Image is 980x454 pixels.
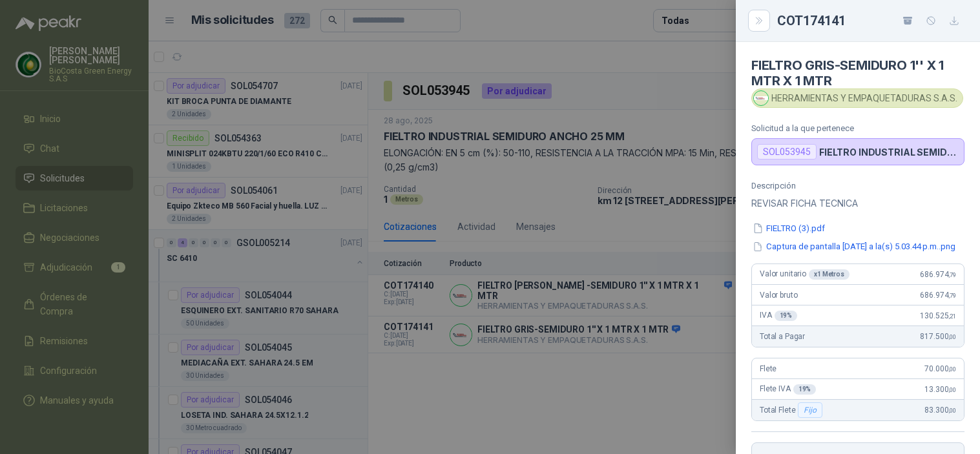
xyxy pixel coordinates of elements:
[751,123,964,133] p: Solicitud a la que pertenece
[809,269,850,280] div: x 1 Metros
[751,13,767,28] button: Close
[777,10,964,31] div: COT174141
[751,57,964,88] h4: FIELTRO GRIS-SEMIDURO 1'' X 1 MTR X 1 MTR
[760,332,805,341] span: Total a Pagar
[760,269,850,280] span: Valor unitario
[798,402,822,418] div: Fijo
[920,291,956,300] span: 686.974
[751,240,957,254] button: Captura de pantalla [DATE] a la(s) 5.03.44 p.m..png
[920,311,956,320] span: 130.525
[948,271,956,278] span: ,79
[760,291,797,300] span: Valor bruto
[948,407,956,414] span: ,00
[924,406,956,415] span: 83.300
[751,196,964,211] p: REVISAR FICHA TECNICA
[948,292,956,299] span: ,79
[948,313,956,320] span: ,21
[760,402,825,418] span: Total Flete
[757,144,817,160] div: SOL053945
[751,88,963,108] div: HERRAMIENTAS Y EMPAQUETADURAS S.A.S.
[924,385,956,394] span: 13.300
[751,222,826,235] button: FIELTRO (3).pdf
[948,386,956,393] span: ,00
[760,311,797,321] span: IVA
[793,384,817,395] div: 19 %
[760,364,777,373] span: Flete
[760,384,816,395] span: Flete IVA
[924,364,956,373] span: 70.000
[948,366,956,373] span: ,00
[819,147,959,158] p: FIELTRO INDUSTRIAL SEMIDURO ANCHO 25 MM
[920,270,956,279] span: 686.974
[948,333,956,340] span: ,00
[775,311,798,321] div: 19 %
[920,332,956,341] span: 817.500
[751,181,964,191] p: Descripción
[754,91,768,105] img: Company Logo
